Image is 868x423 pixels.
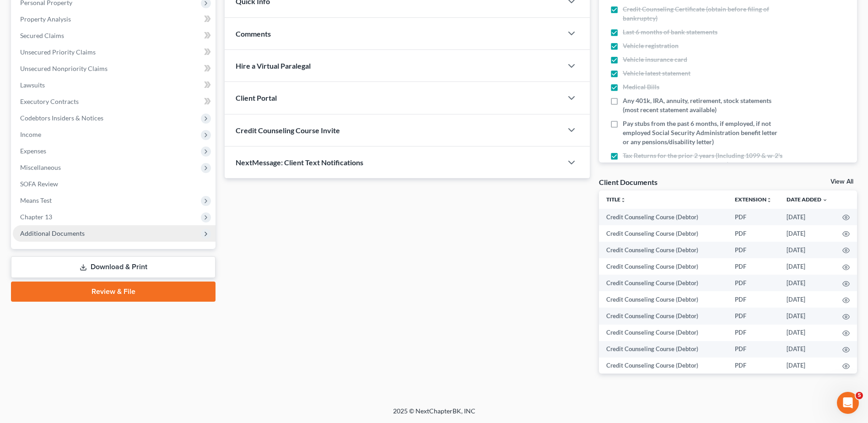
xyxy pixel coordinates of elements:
[599,275,728,291] td: Credit Counseling Course (Debtor)
[728,341,779,358] td: PDF
[779,258,835,275] td: [DATE]
[779,325,835,341] td: [DATE]
[623,55,687,64] span: Vehicle insurance card
[20,229,85,237] span: Additional Documents
[728,225,779,242] td: PDF
[728,291,779,308] td: PDF
[599,325,728,341] td: Credit Counseling Course (Debtor)
[599,258,728,275] td: Credit Counseling Course (Debtor)
[779,341,835,358] td: [DATE]
[830,179,853,185] a: View All
[13,44,216,60] a: Unsecured Priority Claims
[20,130,41,138] span: Income
[236,29,271,38] span: Comments
[623,27,717,37] span: Last 6 months of bank statements
[20,163,61,171] span: Miscellaneous
[822,197,828,203] i: expand_more
[728,242,779,258] td: PDF
[606,196,626,203] a: Titleunfold_more
[20,114,103,122] span: Codebtors Insiders & Notices
[13,27,216,44] a: Secured Claims
[735,196,772,203] a: Extensionunfold_more
[20,65,108,72] span: Unsecured Nonpriority Claims
[728,209,779,225] td: PDF
[599,209,728,225] td: Credit Counseling Course (Debtor)
[779,209,835,225] td: [DATE]
[623,96,785,114] span: Any 401k, IRA, annuity, retirement, stock statements (most recent statement available)
[20,196,52,204] span: Means Test
[13,176,216,192] a: SOFA Review
[236,61,311,70] span: Hire a Virtual Paralegal
[599,308,728,324] td: Credit Counseling Course (Debtor)
[837,392,859,414] iframe: Intercom live chat
[20,98,79,105] span: Executory Contracts
[11,256,216,278] a: Download & Print
[236,126,340,135] span: Credit Counseling Course Invite
[20,81,45,89] span: Lawsuits
[173,407,695,423] div: 2025 © NextChapterBK, INC
[766,197,772,203] i: unfold_more
[623,82,659,92] span: Medical Bills
[779,225,835,242] td: [DATE]
[623,41,679,50] span: Vehicle registration
[236,158,363,167] span: NextMessage: Client Text Notifications
[599,225,728,242] td: Credit Counseling Course (Debtor)
[599,341,728,358] td: Credit Counseling Course (Debtor)
[779,275,835,291] td: [DATE]
[728,308,779,324] td: PDF
[20,147,46,155] span: Expenses
[779,242,835,258] td: [DATE]
[623,119,785,146] span: Pay stubs from the past 6 months, if employed, if not employed Social Security Administration ben...
[728,325,779,341] td: PDF
[599,291,728,308] td: Credit Counseling Course (Debtor)
[599,177,658,187] div: Client Documents
[20,15,71,23] span: Property Analysis
[779,291,835,308] td: [DATE]
[623,69,690,78] span: Vehicle latest statement
[856,392,863,399] span: 5
[20,213,52,221] span: Chapter 13
[620,197,626,203] i: unfold_more
[623,5,785,23] span: Credit Counseling Certificate (obtain before filing of bankruptcy)
[20,32,64,39] span: Secured Claims
[599,358,728,374] td: Credit Counseling Course (Debtor)
[11,282,216,302] a: Review & File
[13,77,216,93] a: Lawsuits
[728,358,779,374] td: PDF
[623,151,785,169] span: Tax Returns for the prior 2 years (Including 1099 & w-2's Forms. Transcripts are not permitted)
[599,242,728,258] td: Credit Counseling Course (Debtor)
[13,60,216,77] a: Unsecured Nonpriority Claims
[779,358,835,374] td: [DATE]
[728,275,779,291] td: PDF
[787,196,828,203] a: Date Added expand_more
[728,258,779,275] td: PDF
[13,11,216,27] a: Property Analysis
[20,180,58,188] span: SOFA Review
[236,93,277,102] span: Client Portal
[13,93,216,110] a: Executory Contracts
[20,48,96,56] span: Unsecured Priority Claims
[779,308,835,324] td: [DATE]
